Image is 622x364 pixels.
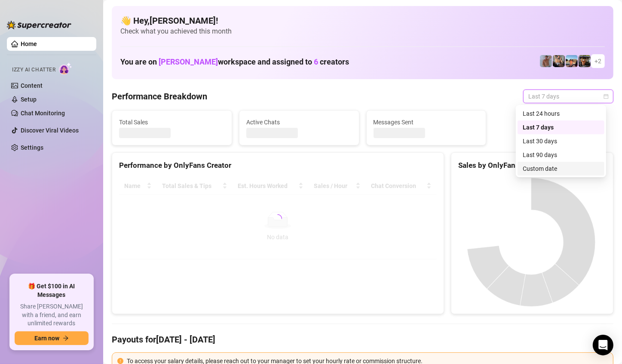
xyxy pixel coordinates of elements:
img: George [553,55,565,67]
div: Last 90 days [523,150,599,160]
h4: 👋 Hey, [PERSON_NAME] ! [120,15,605,27]
div: Last 7 days [518,120,604,134]
span: arrow-right [63,335,69,341]
a: Settings [21,144,43,151]
span: exclamation-circle [117,358,123,364]
span: Total Sales [119,117,225,127]
span: Izzy AI Chatter [12,66,55,74]
div: Sales by OnlyFans Creator [458,160,606,171]
span: 🎁 Get $100 in AI Messages [15,282,89,299]
img: logo-BBDzfeDw.svg [7,21,71,29]
img: Zach [566,55,578,67]
span: Earn now [34,335,59,342]
button: Earn nowarrow-right [15,331,89,345]
a: Discover Viral Videos [21,127,79,134]
h4: Performance Breakdown [112,90,207,102]
div: Last 24 hours [523,109,599,118]
span: Active Chats [246,117,352,127]
span: 6 [314,57,318,66]
a: Content [21,82,43,89]
div: Custom date [523,164,599,173]
span: loading [272,213,283,224]
a: Setup [21,96,37,103]
div: Last 90 days [518,148,604,162]
div: Last 24 hours [518,107,604,120]
div: Custom date [518,162,604,176]
span: Share [PERSON_NAME] with a friend, and earn unlimited rewards [15,302,89,328]
a: Chat Monitoring [21,110,65,117]
span: + 2 [594,56,601,66]
span: calendar [604,94,609,99]
div: Performance by OnlyFans Creator [119,160,437,171]
span: Check what you achieved this month [120,27,605,36]
img: Joey [540,55,552,67]
span: Last 7 days [528,90,608,103]
h1: You are on workspace and assigned to creators [120,57,349,67]
div: Open Intercom Messenger [593,335,613,355]
a: Home [21,40,37,47]
span: Messages Sent [374,117,479,127]
img: AI Chatter [59,62,72,75]
span: [PERSON_NAME] [159,57,218,66]
div: Last 7 days [523,123,599,132]
div: Last 30 days [523,136,599,146]
img: Nathan [579,55,591,67]
div: Last 30 days [518,134,604,148]
h4: Payouts for [DATE] - [DATE] [112,333,613,345]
